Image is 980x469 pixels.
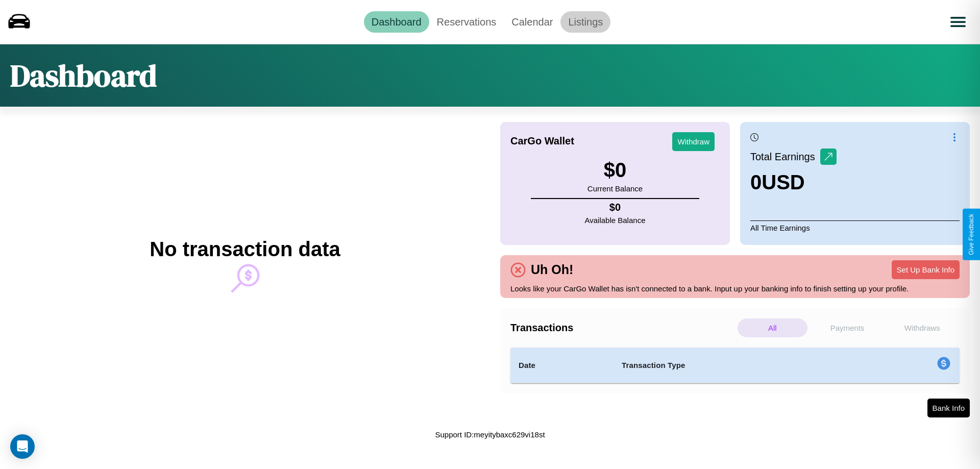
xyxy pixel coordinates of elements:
h4: Uh Oh! [526,262,578,277]
button: Set Up Bank Info [892,260,960,279]
p: All [738,318,807,337]
p: Total Earnings [750,147,820,166]
table: simple table [510,348,960,383]
h3: $ 0 [587,159,643,182]
div: Give Feedback [968,214,975,255]
h4: Date [519,359,605,372]
p: Current Balance [587,182,643,195]
p: Looks like your CarGo Wallet has isn't connected to a bank. Input up your banking info to finish ... [510,282,960,295]
h4: Transaction Type [622,359,853,372]
p: All Time Earnings [750,220,960,235]
a: Reservations [429,11,504,33]
h4: $ 0 [585,202,646,213]
button: Bank Info [927,399,970,417]
button: Withdraw [672,132,715,151]
h2: No transaction data [150,238,340,261]
div: Open Intercom Messenger [10,434,35,459]
p: Available Balance [585,213,646,227]
p: Support ID: meyitybaxc629vi18st [435,428,545,441]
h4: Transactions [510,322,735,334]
p: Payments [813,318,883,337]
a: Listings [560,11,610,33]
a: Dashboard [364,11,429,33]
button: Open menu [944,8,972,36]
h4: CarGo Wallet [510,135,574,147]
h1: Dashboard [10,55,157,96]
a: Calendar [504,11,560,33]
p: Withdraws [887,318,957,337]
h3: 0 USD [750,171,837,194]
